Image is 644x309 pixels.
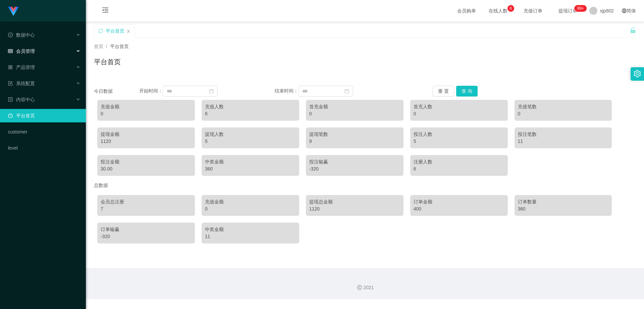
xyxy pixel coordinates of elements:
div: 充值笔数 [518,103,609,110]
div: 1120 [309,205,400,213]
span: 产品管理 [8,65,35,70]
h1: 平台首页 [94,57,121,67]
span: 内容中心 [8,97,35,102]
div: 5 [205,138,296,145]
i: 图标: copyright [357,285,362,290]
div: 提现笔数 [309,131,400,138]
div: 0 [518,110,609,117]
span: 首页 [94,44,103,49]
div: 充值人数 [205,103,296,110]
div: 投注笔数 [518,131,609,138]
button: 重 置 [433,86,454,96]
div: 360 [205,165,296,172]
div: 订单数量 [518,198,609,205]
div: 首充人数 [414,103,504,110]
i: 图标: global [622,8,627,13]
div: 360 [518,205,609,213]
span: 开始时间： [139,88,163,93]
i: 图标: check-circle-o [8,33,13,37]
div: 400 [414,205,504,213]
div: 总数据 [94,179,636,192]
div: 中奖金额 [205,226,296,233]
div: 订单金额 [414,198,504,205]
div: -320 [309,165,400,172]
div: 充值金额 [101,103,192,110]
div: 中奖金额 [205,158,296,165]
div: 1120 [101,138,192,145]
i: 图标: profile [8,97,13,102]
sup: 6 [507,5,514,12]
div: 会员总注册 [101,198,192,205]
img: logo.9652507e.png [8,7,19,16]
button: 查 询 [456,86,478,96]
div: 订单输赢 [101,226,192,233]
a: customer [8,125,80,139]
i: 图标: form [8,81,13,86]
a: level [8,141,80,155]
div: 提现人数 [205,131,296,138]
div: 11 [205,233,296,240]
i: 图标: setting [634,70,641,77]
div: 平台首页 [106,25,124,37]
a: 图标: dashboard平台首页 [8,109,80,122]
div: 0 [309,110,400,117]
span: 平台首页 [110,44,129,49]
i: 图标: close [126,29,130,33]
div: 0 [205,205,296,213]
i: 图标: sync [98,29,103,33]
div: 6 [414,165,504,172]
span: / [106,44,107,49]
p: 6 [509,5,512,12]
div: 投注金额 [101,158,192,165]
i: 图标: table [8,49,13,53]
div: 注册人数 [414,158,504,165]
div: -320 [101,233,192,240]
div: 投注人数 [414,131,504,138]
i: 图标: calendar [344,89,349,93]
div: 30.00 [101,165,192,172]
div: 5 [414,138,504,145]
div: 7 [101,205,192,213]
div: 提现金额 [101,131,192,138]
sup: 258 [575,5,587,12]
div: 今日数据 [94,88,139,95]
div: 9 [309,138,400,145]
div: 首充金额 [309,103,400,110]
span: 系统配置 [8,81,35,86]
div: 11 [518,138,609,145]
div: 6 [205,110,296,117]
span: 数据中心 [8,32,35,38]
i: 图标: calendar [209,89,214,93]
div: 2021 [91,284,639,291]
span: 充值订单 [520,8,546,13]
span: 在线人数 [485,8,511,13]
div: 0 [414,110,504,117]
span: 会员管理 [8,48,35,54]
i: 图标: appstore-o [8,65,13,70]
i: 图标: menu-fold [94,0,117,22]
span: 结束时间： [275,88,298,93]
div: 提现总金额 [309,198,400,205]
div: 投注输赢 [309,158,400,165]
div: 0 [101,110,192,117]
div: 充值金额 [205,198,296,205]
span: 提现订单 [555,8,581,13]
i: 图标: unlock [630,27,636,33]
